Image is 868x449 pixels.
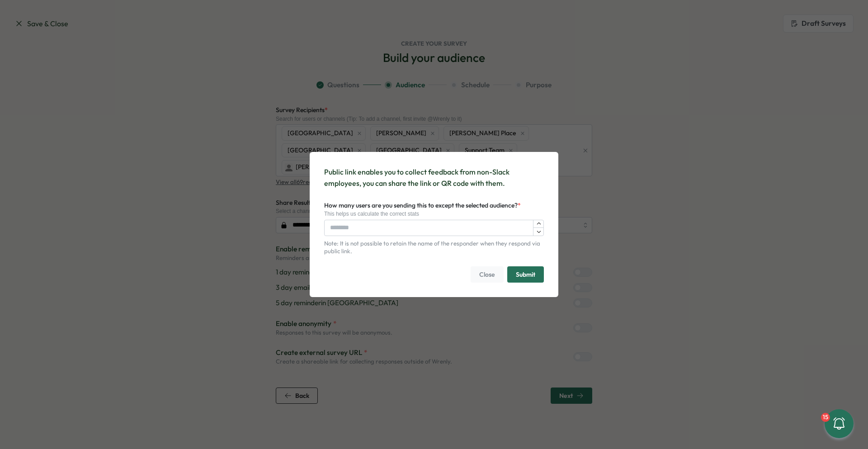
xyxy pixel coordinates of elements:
[821,413,830,422] div: 15
[479,267,495,282] span: Close
[471,266,504,283] button: Close
[825,409,854,438] button: 15
[324,240,544,255] p: Note: It is not possible to retain the name of the responder when they respond via public link.
[324,211,544,217] div: This helps us calculate the correct stats
[516,267,535,282] span: Submit
[324,166,544,189] p: Public link enables you to collect feedback from non-Slack employees, you can share the link or Q...
[507,266,544,283] button: Submit
[324,201,521,211] label: How many users are you sending this to except the selected audience?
